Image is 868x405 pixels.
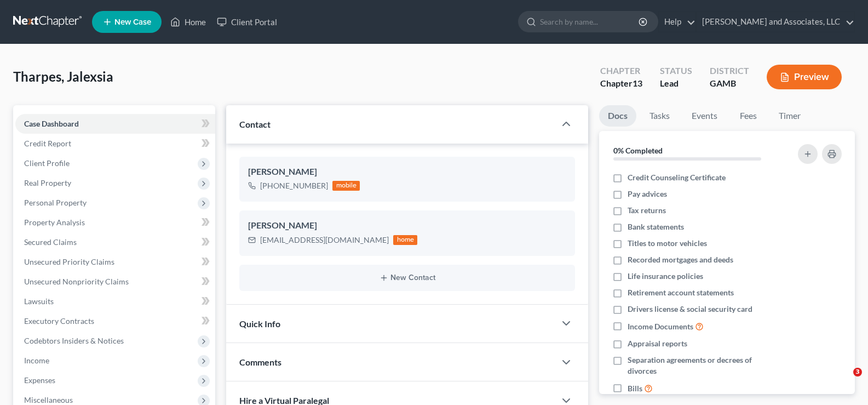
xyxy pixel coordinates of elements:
span: Retirement account statements [628,287,734,298]
a: Secured Claims [15,232,215,252]
div: [PERSON_NAME] [248,219,566,232]
a: Unsecured Priority Claims [15,252,215,272]
span: Life insurance policies [628,271,703,282]
input: Search by name... [540,12,640,32]
span: Case Dashboard [24,119,79,128]
div: District [710,65,749,77]
span: 13 [633,78,642,88]
span: Separation agreements or decrees of divorces [628,355,781,377]
div: Chapter [600,65,642,77]
a: Executory Contracts [15,311,215,331]
span: Bank statements [628,221,684,232]
div: Lead [660,77,692,90]
span: Lawsuits [24,296,54,306]
div: home [393,235,417,245]
div: [EMAIL_ADDRESS][DOMAIN_NAME] [260,235,389,246]
span: Expenses [24,375,55,385]
span: Personal Property [24,198,87,207]
span: Secured Claims [24,237,77,247]
span: Recorded mortgages and deeds [628,254,733,265]
a: Client Portal [211,12,283,32]
span: Tharpes, Jalexsia [13,69,113,84]
span: Real Property [24,178,71,187]
div: GAMB [710,77,749,90]
span: Appraisal reports [628,338,687,349]
button: New Contact [248,273,566,282]
a: [PERSON_NAME] and Associates, LLC [697,12,854,32]
div: [PHONE_NUMBER] [260,180,328,191]
strong: 0% Completed [613,146,663,155]
span: Credit Counseling Certificate [628,172,726,183]
span: Income [24,356,49,365]
span: Unsecured Priority Claims [24,257,114,266]
span: Unsecured Nonpriority Claims [24,277,129,286]
div: mobile [332,181,360,191]
a: Tasks [641,105,679,127]
a: Credit Report [15,134,215,153]
div: Status [660,65,692,77]
a: Timer [770,105,809,127]
span: Executory Contracts [24,316,94,326]
span: Tax returns [628,205,666,216]
span: Quick Info [239,318,280,329]
a: Events [683,105,726,127]
span: Titles to motor vehicles [628,238,707,249]
a: Property Analysis [15,213,215,232]
span: Drivers license & social security card [628,304,752,315]
a: Home [165,12,211,32]
a: Unsecured Nonpriority Claims [15,272,215,292]
div: [PERSON_NAME] [248,166,566,179]
span: 3 [853,368,862,377]
span: Codebtors Insiders & Notices [24,336,124,345]
div: Chapter [600,77,642,90]
button: Preview [767,65,842,89]
span: Client Profile [24,158,70,168]
a: Docs [599,105,636,127]
a: Fees [731,105,766,127]
a: Lawsuits [15,292,215,311]
span: New Case [114,18,151,26]
span: Credit Report [24,139,71,148]
span: Miscellaneous [24,395,73,404]
span: Pay advices [628,189,667,199]
span: Property Analysis [24,218,85,227]
span: Comments [239,357,281,367]
span: Income Documents [628,321,693,332]
iframe: Intercom live chat [831,368,857,394]
span: Bills [628,383,642,394]
a: Help [659,12,695,32]
a: Case Dashboard [15,114,215,134]
span: Contact [239,119,271,129]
